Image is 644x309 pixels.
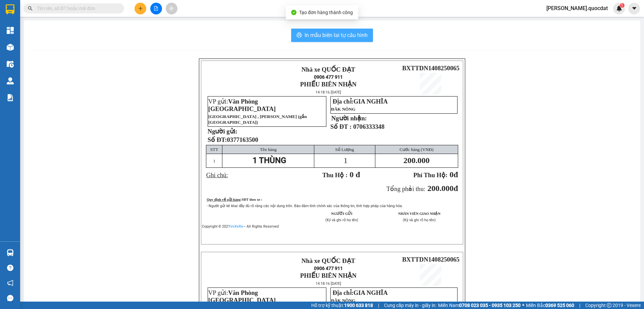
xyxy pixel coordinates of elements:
img: logo [205,268,218,274]
span: Cước hàng (VNĐ) [399,147,433,152]
span: caret-down [631,5,637,11]
span: BXTTDN1408250065 [402,65,460,72]
span: plus [138,6,143,11]
span: Tạo đơn hàng thành công [299,10,353,15]
strong: Người nhận: [331,115,367,122]
strong: 1900 633 818 [344,303,373,308]
span: GIA NGHĨA [354,98,388,105]
span: ĐĂK NÔNG [331,298,356,303]
span: Tổng phải thu: [386,185,425,192]
sup: 1 [620,3,625,8]
span: copyright [607,303,611,308]
span: 200.000 [404,156,430,165]
img: logo-vxr [6,4,14,14]
span: In mẫu biên lai tự cấu hình [305,31,368,39]
span: Miền Bắc [526,302,574,309]
img: warehouse-icon [7,77,14,84]
span: Địa chỉ: [332,289,387,296]
span: Số Lượng [335,147,354,152]
span: - Người gửi kê khai đầy đủ rõ ràng các nội dung trên. Bảo đảm tính chính xác của thông tin, tính ... [207,204,403,208]
img: warehouse-icon [7,44,14,51]
strong: Nhà xe QUỐC ĐẠT [302,257,355,264]
span: 0706333348 [353,123,384,130]
span: printer [297,32,302,39]
span: Copyright © 2021 – All Rights Reserved [202,224,279,229]
span: Ghi chú: [206,171,228,179]
span: Phí Thu Hộ: [413,171,447,179]
span: BXTTDN1408250065 [402,256,460,263]
span: 14:18:16 [DATE] [316,90,341,94]
span: 0 đ [350,170,360,179]
span: ĐĂK NÔNG [331,107,356,112]
input: Tìm tên, số ĐT hoặc mã đơn [37,5,116,12]
span: question-circle [7,265,13,271]
span: Địa chỉ: [332,98,387,105]
strong: NGƯỜI GỬI [331,212,352,216]
span: (Ký và ghi rõ họ tên) [325,218,358,222]
strong: NHÂN VIÊN GIAO NHẬN [398,212,440,216]
span: search [28,6,33,11]
span: 200.000 [427,184,453,193]
span: aim [169,6,174,11]
span: Văn Phòng [GEOGRAPHIC_DATA] [208,289,276,304]
span: ⚪️ [522,304,524,307]
span: VP gửi: [208,289,276,304]
strong: 0369 525 060 [545,303,574,308]
img: warehouse-icon [7,61,14,68]
span: file-add [154,6,158,11]
strong: PHIẾU BIÊN NHẬN [300,272,357,279]
img: dashboard-icon [7,27,14,34]
span: Hỗ trợ kỹ thuật: [311,302,373,309]
button: caret-down [628,3,640,14]
span: (Ký và ghi rõ họ tên) [403,218,436,222]
img: logo [205,77,218,82]
strong: Số ĐT : [330,123,352,130]
img: icon-new-feature [616,5,622,11]
span: 0906 477 911 [51,29,70,42]
button: aim [166,3,177,14]
span: message [7,295,13,301]
span: check-circle [291,10,297,15]
img: warehouse-icon [7,249,14,256]
span: 1 [213,158,215,163]
span: Tên hàng [260,147,277,152]
span: notification [7,280,13,286]
strong: PHIẾU BIÊN NHẬN [300,81,357,88]
span: đ [453,184,458,193]
span: BXTTDN1408250063 [71,45,128,52]
span: 0377163500 [227,136,258,143]
button: plus [135,3,146,14]
span: : [240,198,262,201]
span: | [579,302,580,309]
strong: PHIẾU BIÊN NHẬN [51,43,70,65]
img: solution-icon [7,94,14,101]
img: logo [3,29,50,52]
span: 0906 477 911 [314,266,343,271]
span: [PERSON_NAME].quocdat [541,4,613,12]
span: 0906 477 911 [314,74,343,80]
strong: đ [413,170,458,179]
span: 14:18:16 [DATE] [316,281,341,286]
span: Văn Phòng [GEOGRAPHIC_DATA] [208,98,276,112]
span: Quy định về gửi hàng [207,198,240,201]
a: VeXeRe [230,224,243,229]
span: | [378,302,379,309]
span: 1 [621,3,623,8]
strong: Nhà xe QUỐC ĐẠT [51,6,70,28]
span: STT [210,147,218,152]
span: Thu Hộ : [322,171,347,179]
strong: SĐT theo xe : [241,198,262,201]
strong: Nhà xe QUỐC ĐẠT [302,66,355,73]
span: Miền Nam [438,302,521,309]
span: 1 [343,156,347,165]
strong: 0708 023 035 - 0935 103 250 [459,303,521,308]
span: 1 THÙNG [253,156,286,165]
span: Cung cấp máy in - giấy in: [384,302,436,309]
span: GIA NGHĨA [354,289,388,296]
span: 0 [449,170,453,179]
span: VP gửi: [208,98,276,112]
span: [GEOGRAPHIC_DATA] , [PERSON_NAME] (gần [GEOGRAPHIC_DATA]) [208,114,307,125]
button: printerIn mẫu biên lai tự cấu hình [291,29,373,42]
strong: Số ĐT: [208,136,258,143]
button: file-add [150,3,162,14]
